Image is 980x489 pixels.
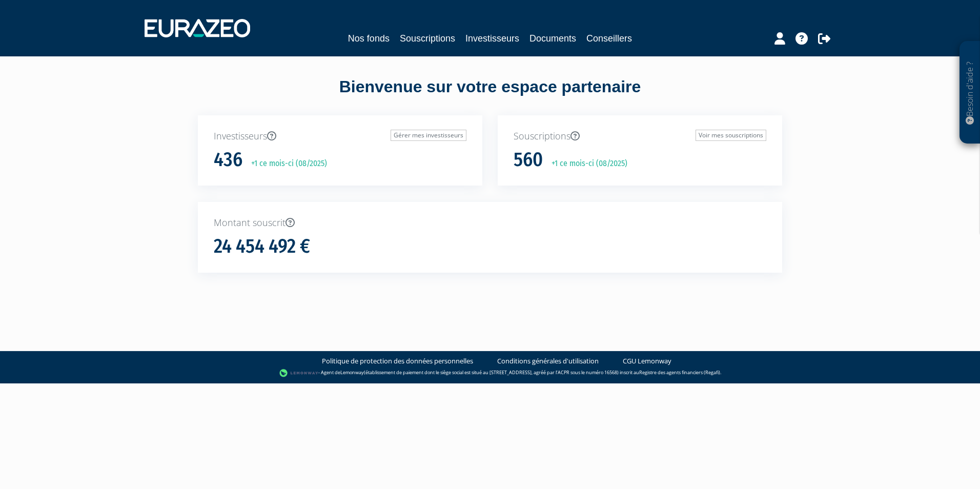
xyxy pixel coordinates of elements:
p: +1 ce mois-ci (08/2025) [544,158,627,170]
a: CGU Lemonway [623,356,671,366]
a: Nos fonds [348,31,390,46]
p: +1 ce mois-ci (08/2025) [244,158,327,170]
p: Souscriptions [514,130,766,143]
a: Investisseurs [465,31,519,46]
p: Investisseurs [214,130,466,143]
h1: 24 454 492 € [214,236,310,257]
a: Lemonway [340,369,364,376]
a: Conseillers [586,31,632,46]
a: Registre des agents financiers (Regafi) [639,369,720,376]
div: - Agent de (établissement de paiement dont le siège social est situé au [STREET_ADDRESS], agréé p... [10,368,970,378]
a: Documents [529,31,576,46]
a: Gérer mes investisseurs [391,130,466,141]
p: Montant souscrit [214,216,766,230]
img: 1732889491-logotype_eurazeo_blanc_rvb.png [145,19,250,37]
img: logo-lemonway.png [279,368,319,378]
h1: 560 [514,149,543,171]
a: Souscriptions [400,31,455,46]
a: Voir mes souscriptions [696,130,766,141]
a: Conditions générales d'utilisation [497,356,599,366]
p: Besoin d'aide ? [964,47,976,139]
a: Politique de protection des données personnelles [322,356,473,366]
div: Bienvenue sur votre espace partenaire [190,75,790,115]
h1: 436 [214,149,242,171]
